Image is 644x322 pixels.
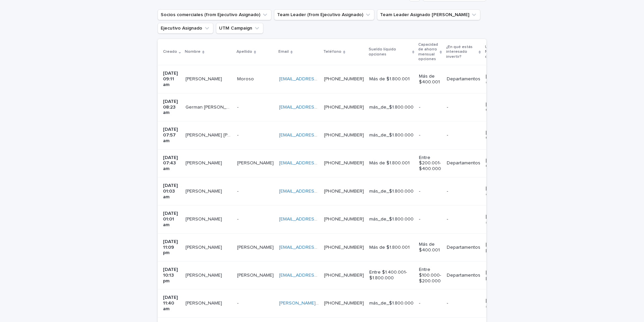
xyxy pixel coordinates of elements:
[419,189,441,194] p: -
[279,105,355,110] a: [EMAIL_ADDRESS][DOMAIN_NAME]
[419,132,441,138] p: -
[369,105,414,110] p: más_de_$1.800.000
[237,187,240,194] p: -
[185,159,223,166] p: [PERSON_NAME]
[279,273,355,278] a: [EMAIL_ADDRESS][DOMAIN_NAME]
[158,9,271,20] button: Socios comerciales (from Ejecutivo Asignado)
[447,273,480,278] p: Departamentos
[369,46,411,58] p: Sueldo líquido opciones
[369,76,414,82] p: Más de $1.800.001
[447,300,480,306] p: -
[324,217,364,222] a: [PHONE_NUMBER]
[185,75,223,82] p: [PERSON_NAME]
[418,41,438,63] p: Capacidad de ahorro mensual opciones
[279,301,391,306] a: [PERSON_NAME][EMAIL_ADDRESS][DOMAIN_NAME]
[419,242,441,253] p: Más de $400.001
[447,189,480,194] p: -
[163,239,180,256] p: [DATE] 11:09 pm
[274,9,374,20] button: Team Leader (from Ejecutivo Asignado)
[486,158,513,169] p: [DATE] 07:43 am
[185,299,223,306] p: Carlos Arredondo Quioza
[237,75,255,82] p: Moroso
[447,245,480,250] p: Departamentos
[185,271,223,278] p: [PERSON_NAME]
[237,299,240,306] p: -
[324,273,364,278] a: [PHONE_NUMBER]
[163,127,180,144] p: [DATE] 07:57 am
[369,300,414,306] p: más_de_$1.800.000
[279,161,355,165] a: [EMAIL_ADDRESS][DOMAIN_NAME]
[236,48,252,55] p: Apellido
[369,216,414,222] p: más_de_$1.800.000
[237,103,240,110] p: -
[237,131,240,138] p: -
[324,161,364,165] a: [PHONE_NUMBER]
[216,23,263,34] button: UTM Campaign
[185,187,223,194] p: yasna Avendaño garcia
[486,242,513,253] p: [DATE] 11:09 pm
[486,74,513,85] p: [DATE] 09:11 am
[447,160,480,166] p: Departamentos
[485,43,509,61] p: Última Modificación de Status
[279,133,355,137] a: [EMAIL_ADDRESS][DOMAIN_NAME]
[324,77,364,81] a: [PHONE_NUMBER]
[163,211,180,228] p: [DATE] 01:01 am
[237,271,275,278] p: [PERSON_NAME]
[185,215,223,222] p: Karina Rojas Laferriere
[447,105,480,110] p: -
[447,76,480,82] p: Departamentos
[324,301,364,306] a: [PHONE_NUMBER]
[279,217,355,222] a: [EMAIL_ADDRESS][DOMAIN_NAME]
[486,102,513,113] p: [DATE] 08:23 am
[237,159,275,166] p: [PERSON_NAME]
[486,130,513,141] p: [DATE] 07:57 am
[446,43,477,61] p: ¿En qué estás interesado invertir?
[324,133,364,137] a: [PHONE_NUMBER]
[486,270,513,281] p: [DATE] 10:13 pm
[419,155,441,172] p: Entre $200.001- $400.000
[324,245,364,250] a: [PHONE_NUMBER]
[419,300,441,306] p: -
[369,160,414,166] p: Más de $1.800.001
[279,189,355,194] a: [EMAIL_ADDRESS][DOMAIN_NAME]
[163,71,180,87] p: [DATE] 09:11 am
[369,132,414,138] p: más_de_$1.800.000
[163,267,180,284] p: [DATE] 10:13 pm
[185,103,233,110] p: German Campos Q
[279,77,355,81] a: [EMAIL_ADDRESS][DOMAIN_NAME]
[185,48,201,55] p: Nombre
[324,189,364,194] a: [PHONE_NUMBER]
[163,295,180,312] p: [DATE] 11:40 am
[185,131,233,138] p: Melissa andrea Gormaz Osorio
[237,215,240,222] p: -
[278,48,289,55] p: Email
[163,48,177,55] p: Creado
[163,99,180,116] p: [DATE] 08:23 am
[486,214,513,225] p: [DATE] 01:01 am
[323,48,341,55] p: Teléfono
[237,243,275,250] p: [PERSON_NAME]
[447,132,480,138] p: -
[369,189,414,194] p: más_de_$1.800.000
[163,155,180,172] p: [DATE] 07:43 am
[486,186,513,197] p: [DATE] 01:03 am
[279,245,355,250] a: [EMAIL_ADDRESS][DOMAIN_NAME]
[185,243,223,250] p: [PERSON_NAME]
[163,183,180,200] p: [DATE] 01:03 am
[447,216,480,222] p: -
[486,298,513,309] p: [DATE] 11:40 am
[419,105,441,110] p: -
[158,23,213,34] button: Ejecutivo Asignado
[369,270,414,281] p: Entre $1.400.001- $1.800.000
[369,245,414,250] p: Más de $1.800.001
[324,105,364,110] a: [PHONE_NUMBER]
[419,216,441,222] p: -
[419,74,441,85] p: Más de $400.001
[419,267,441,284] p: Entre $100.000- $200.000
[377,9,480,20] button: Team Leader Asignado LLamados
